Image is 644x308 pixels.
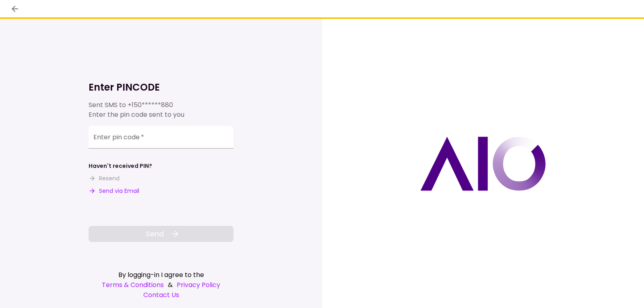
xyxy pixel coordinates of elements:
button: Send [89,226,233,242]
span: Send [146,228,164,239]
button: back [8,2,22,16]
button: Resend [89,174,120,183]
button: Send via Email [89,187,139,195]
img: AIO logo [420,136,546,191]
div: By logging-in I agree to the [89,270,233,280]
a: Terms & Conditions [102,280,164,290]
div: & [89,280,233,290]
a: Contact Us [89,290,233,300]
div: Haven't received PIN? [89,162,152,170]
div: Sent SMS to Enter the pin code sent to you [89,100,233,120]
h1: Enter PINCODE [89,81,233,94]
a: Privacy Policy [177,280,220,290]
